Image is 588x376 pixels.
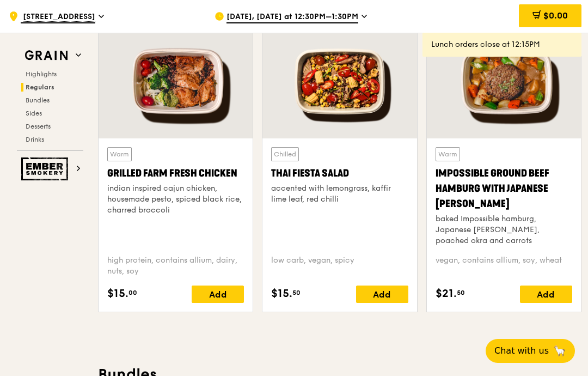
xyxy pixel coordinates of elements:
span: Chat with us [494,344,549,357]
div: Add [356,286,408,303]
div: Chilled [271,147,299,161]
span: 50 [457,288,465,297]
div: low carb, vegan, spicy [271,255,408,277]
span: Desserts [26,123,51,130]
span: $15. [271,286,292,302]
span: 50 [292,288,301,297]
div: high protein, contains allium, dairy, nuts, soy [107,255,244,277]
img: Grain web logo [21,46,71,65]
div: Grilled Farm Fresh Chicken [107,166,244,181]
span: 00 [128,288,137,297]
div: Warm [107,147,132,161]
span: $15. [107,286,128,302]
div: Lunch orders close at 12:15PM [431,39,573,50]
img: Ember Smokery web logo [21,157,71,180]
div: Add [520,286,572,303]
div: Thai Fiesta Salad [271,166,408,181]
div: Add [192,286,244,303]
span: $0.00 [543,10,568,21]
span: $21. [436,286,457,302]
span: Highlights [26,70,57,78]
span: Regulars [26,83,54,91]
div: indian inspired cajun chicken, housemade pesto, spiced black rice, charred broccoli [107,183,244,216]
div: vegan, contains allium, soy, wheat [436,255,572,277]
span: Drinks [26,136,44,143]
span: Bundles [26,96,50,104]
span: [DATE], [DATE] at 12:30PM–1:30PM [226,11,358,23]
span: Sides [26,110,42,117]
button: Chat with us🦙 [486,339,575,363]
div: baked Impossible hamburg, Japanese [PERSON_NAME], poached okra and carrots [436,214,572,246]
div: Warm [436,147,460,161]
div: accented with lemongrass, kaffir lime leaf, red chilli [271,183,408,205]
span: 🦙 [553,344,566,357]
div: Impossible Ground Beef Hamburg with Japanese [PERSON_NAME] [436,166,572,211]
